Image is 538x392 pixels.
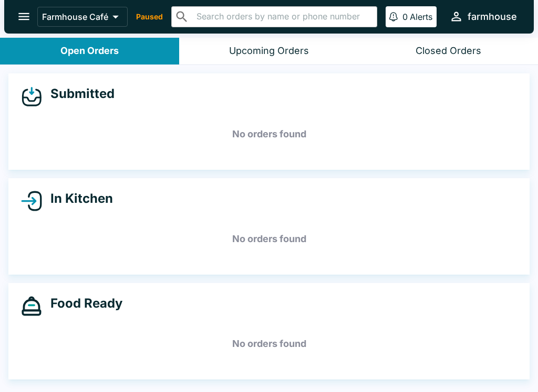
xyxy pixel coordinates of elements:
p: Alerts [410,12,432,22]
div: Upcoming Orders [229,45,309,57]
button: Farmhouse Café [37,7,128,27]
p: Farmhouse Café [42,12,108,22]
div: Open Orders [60,45,119,57]
input: Search orders by name or phone number [193,9,373,24]
h4: Food Ready [42,296,122,311]
h4: Submitted [42,86,115,102]
button: farmhouse [445,5,521,28]
h5: No orders found [21,325,517,363]
p: 0 [402,12,408,22]
h5: No orders found [21,115,517,153]
div: Closed Orders [416,45,481,57]
div: farmhouse [468,10,517,23]
button: open drawer [11,3,37,30]
h5: No orders found [21,220,517,258]
p: Paused [136,12,163,22]
h4: In Kitchen [42,191,113,206]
